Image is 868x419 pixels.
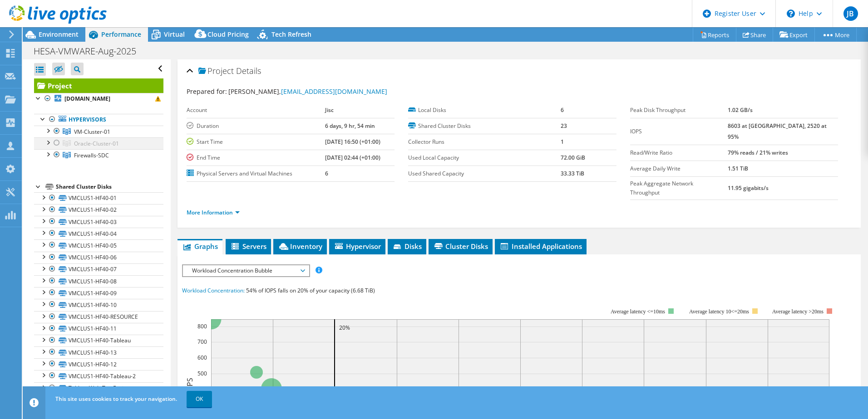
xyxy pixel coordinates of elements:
b: 6 [561,106,564,114]
a: VMCLUS1-HF40-02 [34,204,163,216]
span: Performance [101,30,141,39]
label: Average Daily Write [630,164,728,173]
label: Prepared for: [187,87,227,96]
label: Duration [187,122,325,131]
span: This site uses cookies to track your navigation. [55,395,177,403]
b: 6 days, 9 hr, 54 min [325,122,375,130]
b: 1.51 TiB [728,165,748,172]
text: 500 [197,370,207,377]
span: Environment [39,30,79,39]
a: Reports [693,28,736,42]
a: VMCLUS1-HF40-07 [34,263,163,275]
span: Details [236,65,261,76]
b: 23 [561,122,567,130]
b: [DATE] 16:50 (+01:00) [325,138,380,146]
text: 20% [339,324,350,331]
text: Average latency >20ms [772,308,824,315]
label: Shared Cluster Disks [408,122,561,131]
b: 11.95 gigabits/s [728,184,769,192]
span: Firewalls-SDC [74,151,109,159]
text: IOPS [185,378,195,394]
a: VMCLUS1-HF40-RESOURCE [34,311,163,323]
span: Workload Concentration: [182,287,245,294]
a: VMCLUS1-HF40-11 [34,323,163,335]
a: TableauWeb-TestEnviroment [34,382,163,394]
label: Used Local Capacity [408,153,561,162]
a: Export [773,28,815,42]
a: Oracle-Cluster-01 [34,137,163,149]
label: Account [187,106,325,115]
a: VMCLUS1-HF40-03 [34,216,163,228]
span: Cloud Pricing [207,30,249,39]
b: 1 [561,138,564,146]
svg: \n [787,10,795,18]
a: Share [736,28,773,42]
b: [DOMAIN_NAME] [64,95,110,102]
a: Hypervisors [34,114,163,126]
span: Virtual [164,30,185,39]
b: 6 [325,170,328,177]
span: 54% of IOPS falls on 20% of your capacity (6.68 TiB) [246,287,375,294]
div: Shared Cluster Disks [56,181,163,192]
a: VMCLUS1-HF40-09 [34,287,163,299]
a: VMCLUS1-HF40-Tableau-2 [34,370,163,382]
span: Oracle-Cluster-01 [74,140,119,147]
a: VMCLUS1-HF40-04 [34,228,163,239]
a: VMCLUS1-HF40-05 [34,239,163,251]
b: 33.33 TiB [561,170,584,177]
span: Tech Refresh [271,30,311,39]
label: Peak Aggregate Network Throughput [630,179,728,197]
a: VMCLUS1-HF40-01 [34,192,163,204]
a: VMCLUS1-HF40-10 [34,299,163,311]
label: Peak Disk Throughput [630,106,728,115]
text: 600 [197,354,207,361]
span: Workload Concentration Bubble [187,265,304,276]
a: [DOMAIN_NAME] [34,93,163,105]
span: Cluster Disks [433,242,488,251]
a: Firewalls-SDC [34,149,163,161]
a: More Information [187,209,240,216]
span: Project [198,67,234,76]
tspan: Average latency 10<=20ms [689,308,749,315]
a: Project [34,78,163,93]
h1: HESA-VMWARE-Aug-2025 [30,46,150,56]
tspan: Average latency <=10ms [611,308,665,315]
span: Graphs [182,242,218,251]
label: Read/Write Ratio [630,148,728,157]
label: Physical Servers and Virtual Machines [187,169,325,178]
a: VMCLUS1-HF40-12 [34,358,163,370]
b: [DATE] 02:44 (+01:00) [325,154,380,161]
a: More [814,28,857,42]
a: VMCLUS1-HF40-06 [34,252,163,263]
span: Disks [392,242,422,251]
a: VMCLUS1-HF40-08 [34,275,163,287]
b: 8603 at [GEOGRAPHIC_DATA], 2520 at 95% [728,122,827,141]
b: 79% reads / 21% writes [728,149,788,156]
a: VMCLUS1-HF40-13 [34,346,163,358]
text: 700 [197,338,207,346]
a: OK [187,391,212,407]
b: 72.00 GiB [561,154,585,161]
b: 1.02 GB/s [728,106,753,114]
a: VMCLUS1-HF40-Tableau [34,335,163,346]
label: Local Disks [408,106,561,115]
span: Inventory [278,242,322,251]
span: VM-Cluster-01 [74,128,110,136]
text: 800 [197,322,207,330]
label: Used Shared Capacity [408,169,561,178]
label: End Time [187,153,325,162]
text: 400 [197,385,207,393]
span: Installed Applications [499,242,582,251]
label: Collector Runs [408,137,561,146]
a: VM-Cluster-01 [34,126,163,137]
span: Hypervisor [334,242,381,251]
a: [EMAIL_ADDRESS][DOMAIN_NAME] [281,87,387,96]
span: JB [843,6,858,21]
label: IOPS [630,127,728,136]
label: Start Time [187,137,325,146]
span: Servers [230,242,266,251]
b: Jisc [325,106,334,114]
span: [PERSON_NAME], [228,87,387,96]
